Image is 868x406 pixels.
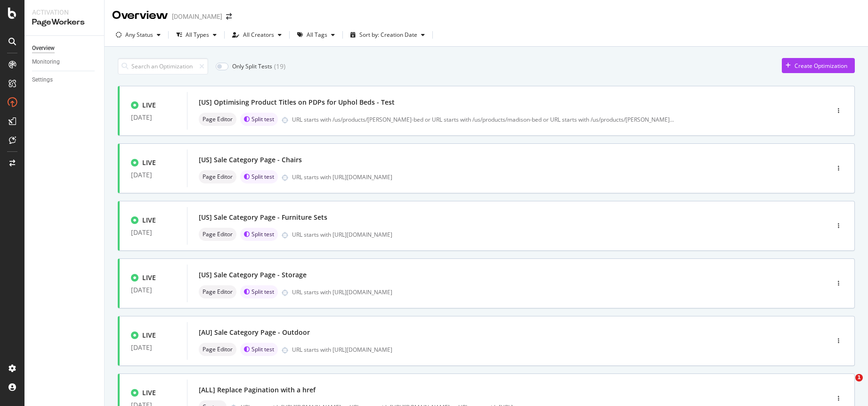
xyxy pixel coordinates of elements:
[243,32,274,38] div: All Creators
[118,58,208,75] input: Search an Optimization
[240,343,278,356] div: brand label
[232,62,272,70] div: Only Split Tests
[292,116,674,124] div: URL starts with /us/products/[PERSON_NAME]-bed or URL starts with /us/products/madison-bed or URL...
[32,17,97,28] div: PageWorkers
[142,331,156,340] div: LIVE
[186,32,209,38] div: All Types
[251,347,274,352] span: Split test
[795,62,847,70] div: Create Optimization
[251,289,274,295] span: Split test
[251,232,274,237] span: Split test
[131,344,176,351] div: [DATE]
[32,57,60,67] div: Monitoring
[203,232,233,237] span: Page Editor
[226,13,232,20] div: arrow-right-arrow-left
[251,174,274,180] span: Split test
[203,289,233,295] span: Page Editor
[228,27,285,42] button: All Creators
[292,231,789,239] div: URL starts with [URL][DOMAIN_NAME]
[172,12,222,21] div: [DOMAIN_NAME]
[199,270,307,280] div: [US] Sale Category Page - Storage
[199,328,310,337] div: [AU] Sale Category Page - Outdoor
[172,27,220,42] button: All Types
[240,113,278,126] div: brand label
[836,374,859,397] iframe: Intercom live chat
[32,43,97,53] a: Overview
[782,58,855,73] button: Create Optimization
[293,27,339,42] button: All Tags
[32,75,97,85] a: Settings
[240,170,278,183] div: brand label
[199,113,236,126] div: neutral label
[203,174,233,180] span: Page Editor
[199,155,302,165] div: [US] Sale Category Page - Chairs
[855,374,863,381] span: 1
[199,285,236,298] div: neutral label
[142,388,156,398] div: LIVE
[240,228,278,241] div: brand label
[131,286,176,294] div: [DATE]
[131,171,176,179] div: [DATE]
[131,229,176,236] div: [DATE]
[670,116,674,124] span: ...
[203,347,233,352] span: Page Editor
[142,158,156,167] div: LIVE
[292,346,789,354] div: URL starts with [URL][DOMAIN_NAME]
[199,170,236,183] div: neutral label
[142,273,156,282] div: LIVE
[199,98,395,107] div: [US] Optimising Product Titles on PDPs for Uphol Beds - Test
[199,213,327,222] div: [US] Sale Category Page - Furniture Sets
[359,32,417,38] div: Sort by: Creation Date
[251,116,274,122] span: Split test
[32,43,55,53] div: Overview
[125,32,153,38] div: Any Status
[32,57,97,67] a: Monitoring
[32,8,97,17] div: Activation
[307,32,327,38] div: All Tags
[199,343,236,356] div: neutral label
[142,100,156,110] div: LIVE
[199,385,316,395] div: [ALL] Replace Pagination with a href
[199,228,236,241] div: neutral label
[203,116,233,122] span: Page Editor
[112,27,164,42] button: Any Status
[112,8,168,24] div: Overview
[142,215,156,225] div: LIVE
[274,62,285,71] div: ( 19 )
[131,114,176,121] div: [DATE]
[240,285,278,298] div: brand label
[347,27,429,42] button: Sort by: Creation Date
[32,75,53,85] div: Settings
[292,173,789,181] div: URL starts with [URL][DOMAIN_NAME]
[292,288,789,296] div: URL starts with [URL][DOMAIN_NAME]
